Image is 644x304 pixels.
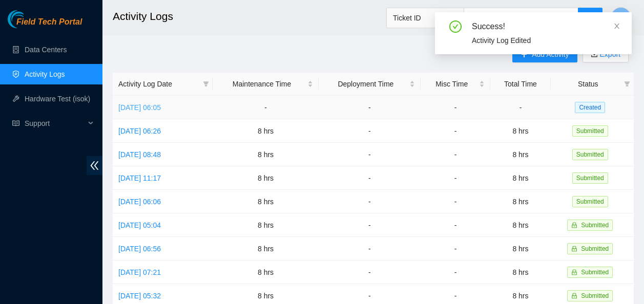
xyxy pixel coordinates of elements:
span: Submitted [572,172,608,184]
td: - [421,190,490,213]
td: 8 hrs [213,213,319,237]
td: - [319,96,421,119]
span: Submitted [572,196,608,207]
th: Total Time [490,73,550,96]
a: Akamai TechnologiesField Tech Portal [8,18,82,32]
td: 8 hrs [213,190,319,213]
a: Hardware Test (isok) [25,95,90,103]
a: [DATE] 08:48 [118,150,161,159]
button: C [611,7,631,28]
span: read [12,120,19,127]
span: filter [622,76,632,92]
span: filter [624,81,630,87]
span: Ticket ID [393,10,458,26]
span: close [613,23,620,30]
button: search [578,8,603,28]
span: check-circle [449,20,462,33]
span: lock [571,246,577,252]
span: Submitted [581,292,609,299]
td: 8 hrs [213,119,319,143]
td: - [421,143,490,166]
span: Field Tech Portal [16,17,82,27]
td: 8 hrs [490,143,550,166]
a: [DATE] 11:17 [118,174,161,182]
span: C [618,11,624,24]
a: [DATE] 06:05 [118,103,161,112]
a: [DATE] 06:56 [118,245,161,253]
td: - [319,237,421,260]
td: - [319,260,421,284]
a: [DATE] 06:26 [118,127,161,135]
span: Status [556,78,620,90]
td: - [421,260,490,284]
span: filter [201,76,211,92]
span: Activity Log Date [118,78,199,90]
td: - [421,166,490,190]
td: 8 hrs [490,213,550,237]
td: - [421,237,490,260]
td: - [421,96,490,119]
td: 8 hrs [490,190,550,213]
span: Submitted [572,125,608,137]
td: 8 hrs [213,260,319,284]
td: - [319,143,421,166]
div: Success! [472,20,619,33]
span: lock [571,293,577,299]
td: 8 hrs [490,119,550,143]
span: Submitted [572,149,608,160]
span: filter [203,81,209,87]
span: Support [25,113,85,134]
td: - [319,213,421,237]
span: Submitted [581,245,609,252]
a: Activity Logs [25,70,65,78]
td: - [490,96,550,119]
td: 8 hrs [490,237,550,260]
span: Submitted [581,269,609,276]
td: 8 hrs [490,260,550,284]
span: lock [571,269,577,275]
td: 8 hrs [213,143,319,166]
span: double-left [87,156,102,175]
td: 8 hrs [213,166,319,190]
td: - [421,213,490,237]
a: Data Centers [25,46,67,54]
td: - [319,190,421,213]
td: 8 hrs [213,237,319,260]
a: [DATE] 07:21 [118,268,161,276]
td: - [421,119,490,143]
input: Enter text here... [464,8,578,28]
span: Created [575,102,605,113]
a: [DATE] 05:04 [118,221,161,229]
span: lock [571,222,577,228]
td: - [319,119,421,143]
span: Submitted [581,222,609,229]
td: - [319,166,421,190]
a: [DATE] 05:32 [118,292,161,300]
a: [DATE] 06:06 [118,198,161,206]
td: - [213,96,319,119]
td: 8 hrs [490,166,550,190]
div: Activity Log Edited [472,35,619,46]
img: Akamai Technologies [8,10,52,28]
